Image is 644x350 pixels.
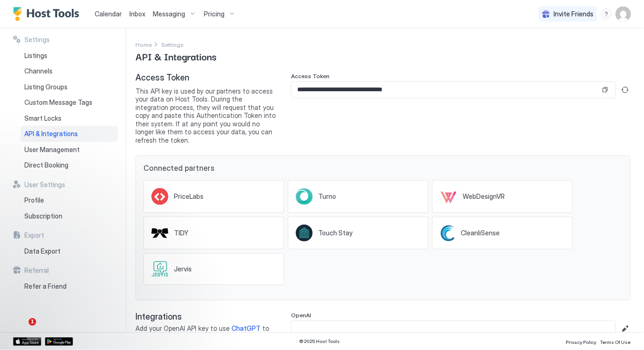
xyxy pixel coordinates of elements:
[21,48,118,64] a: Listings
[432,180,573,213] a: WebDesignVR
[95,9,122,19] a: Calendar
[24,51,47,60] span: Listings
[161,39,184,49] div: Breadcrumb
[143,217,284,249] a: TIDY
[24,114,61,123] span: Smart Locks
[291,73,329,80] span: Access Token
[7,259,195,325] iframe: Intercom notifications message
[616,7,631,22] div: User profile
[21,192,118,208] a: Profile
[21,208,118,224] a: Subscription
[135,49,217,63] span: API & Integrations
[232,324,261,332] a: ChatGPT
[24,247,60,255] span: Data Export
[554,10,593,18] span: Invite Friends
[318,192,336,201] span: Turno
[21,110,118,126] a: Smart Locks
[135,87,276,145] span: This API key is used by our partners to access your data on Host Tools. During the integration pr...
[24,36,50,44] span: Settings
[291,312,311,319] span: OpenAI
[21,157,118,173] a: Direct Booking
[24,212,62,220] span: Subscription
[24,130,78,138] span: API & Integrations
[161,39,184,49] a: Settings
[13,7,83,21] a: Host Tools Logo
[174,229,188,237] span: TIDY
[135,312,276,322] span: Integrations
[288,180,428,213] a: Turno
[153,10,185,18] span: Messaging
[24,161,68,169] span: Direct Booking
[24,196,44,204] span: Profile
[24,231,44,240] span: Export
[299,338,340,344] span: © 2025 Host Tools
[135,39,152,49] a: Home
[45,337,73,346] a: Google Play Store
[135,324,276,349] span: Add your OpenAI API key to use to quickly auto-create responses to guest's messages.
[600,336,631,346] a: Terms Of Use
[135,73,276,83] span: Access Token
[620,84,631,95] button: Generate new token
[21,63,118,79] a: Channels
[292,321,615,337] input: Input Field
[161,41,184,48] span: Settings
[204,10,225,18] span: Pricing
[21,142,118,158] a: User Management
[24,83,67,91] span: Listing Groups
[566,339,597,345] span: Privacy Policy
[24,98,92,107] span: Custom Message Tags
[620,323,631,335] button: Edit
[21,79,118,95] a: Listing Groups
[9,318,32,341] iframe: Intercom live chat
[24,181,65,189] span: User Settings
[29,318,36,326] span: 1
[288,217,428,249] a: Touch Stay
[292,82,600,98] input: Input Field
[174,192,203,201] span: PriceLabs
[600,339,631,345] span: Terms Of Use
[95,10,122,18] span: Calendar
[601,8,612,20] div: menu
[24,67,52,75] span: Channels
[463,192,505,201] span: WebDesignVR
[135,39,152,49] div: Breadcrumb
[461,229,500,237] span: CleanliSense
[21,126,118,142] a: API & Integrations
[143,180,284,213] a: PriceLabs
[600,85,610,95] button: Copy
[21,95,118,110] a: Custom Message Tags
[143,163,623,173] span: Connected partners
[566,336,597,346] a: Privacy Policy
[24,146,80,154] span: User Management
[432,217,573,249] a: CleanliSense
[129,9,145,19] a: Inbox
[21,243,118,259] a: Data Export
[13,337,41,346] a: App Store
[129,10,145,18] span: Inbox
[143,253,284,285] a: Jervis
[318,229,352,237] span: Touch Stay
[135,41,152,48] span: Home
